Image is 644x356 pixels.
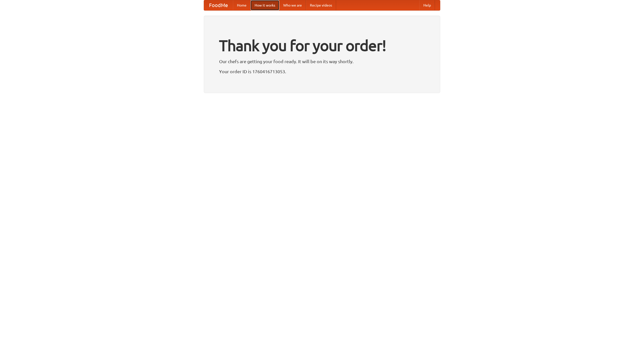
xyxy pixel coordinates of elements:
[219,68,425,75] p: Your order ID is 1760416713053.
[204,0,233,10] a: FoodMe
[279,0,306,10] a: Who we are
[419,0,435,10] a: Help
[233,0,251,10] a: Home
[219,33,425,58] h1: Thank you for your order!
[219,58,425,65] p: Our chefs are getting your food ready. It will be on its way shortly.
[306,0,336,10] a: Recipe videos
[251,0,279,10] a: How it works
